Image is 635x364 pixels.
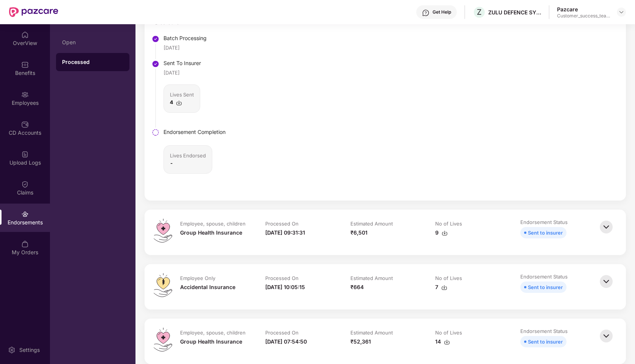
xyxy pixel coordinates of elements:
div: [DATE] [163,69,180,76]
div: Get Help [433,9,451,15]
span: Z [477,8,482,17]
div: Processed On [265,275,299,282]
img: svg+xml;base64,PHN2ZyB4bWxucz0iaHR0cDovL3d3dy53My5vcmcvMjAwMC9zdmciIHdpZHRoPSI0OS4zMiIgaGVpZ2h0PS... [154,273,172,297]
img: svg+xml;base64,PHN2ZyBpZD0iU3RlcC1Eb25lLTMyeDMyIiB4bWxucz0iaHR0cDovL3d3dy53My5vcmcvMjAwMC9zdmciIH... [152,60,159,68]
div: No of Lives [435,275,462,282]
div: [DATE] [163,44,180,51]
div: Pazcare [557,6,610,13]
div: No of Lives [435,220,462,227]
img: svg+xml;base64,PHN2ZyB4bWxucz0iaHR0cDovL3d3dy53My5vcmcvMjAwMC9zdmciIHdpZHRoPSI0OS4zMiIgaGVpZ2h0PS... [154,328,172,352]
div: [DATE] 09:31:31 [265,229,305,237]
div: Estimated Amount [350,329,393,336]
img: svg+xml;base64,PHN2ZyB4bWxucz0iaHR0cDovL3d3dy53My5vcmcvMjAwMC9zdmciIHdpZHRoPSI0OS4zMiIgaGVpZ2h0PS... [154,219,172,243]
div: Processed On [265,329,299,336]
img: New Pazcare Logo [9,7,58,17]
div: Lives Endorsed [170,152,206,159]
div: Endorsement Completion [163,128,226,136]
div: 9 [435,229,448,237]
div: Employee, spouse, children [180,329,246,336]
div: Processed [62,58,123,66]
div: [DATE] 07:54:50 [265,338,307,346]
div: ₹664 [350,283,364,291]
img: svg+xml;base64,PHN2ZyBpZD0iQmFjay0zMngzMiIgeG1sbnM9Imh0dHA6Ly93d3cudzMub3JnLzIwMDAvc3ZnIiB3aWR0aD... [598,328,615,344]
img: svg+xml;base64,PHN2ZyBpZD0iU3RlcC1QZW5kaW5nLTMyeDMyIiB4bWxucz0iaHR0cDovL3d3dy53My5vcmcvMjAwMC9zdm... [152,129,159,136]
div: Employee, spouse, children [180,220,246,227]
div: Sent to insurer [528,229,563,237]
img: svg+xml;base64,PHN2ZyBpZD0iRG93bmxvYWQtMzJ4MzIiIHhtbG5zPSJodHRwOi8vd3d3LnczLm9yZy8yMDAwL3N2ZyIgd2... [444,339,450,345]
div: Group Health Insurance [180,338,242,346]
b: 4 [170,99,173,105]
b: - [170,160,173,166]
div: Endorsement Status [520,328,568,334]
div: No of Lives [435,329,462,336]
div: Open [62,39,123,45]
img: svg+xml;base64,PHN2ZyBpZD0iRW5kb3JzZW1lbnRzIiB4bWxucz0iaHR0cDovL3d3dy53My5vcmcvMjAwMC9zdmciIHdpZH... [21,210,29,218]
div: Estimated Amount [350,275,393,282]
img: svg+xml;base64,PHN2ZyBpZD0iRW1wbG95ZWVzIiB4bWxucz0iaHR0cDovL3d3dy53My5vcmcvMjAwMC9zdmciIHdpZHRoPS... [21,91,29,98]
div: ZULU DEFENCE SYSTEM PRIVATE LIMITED [488,9,541,16]
div: Endorsement Status [520,219,568,226]
img: svg+xml;base64,PHN2ZyBpZD0iTXlfT3JkZXJzIiBkYXRhLW5hbWU9Ik15IE9yZGVycyIgeG1sbnM9Imh0dHA6Ly93d3cudz... [21,240,29,248]
div: 7 [435,283,447,291]
div: Sent To Insurer [163,59,226,67]
img: svg+xml;base64,PHN2ZyBpZD0iU2V0dGluZy0yMHgyMCIgeG1sbnM9Imh0dHA6Ly93d3cudzMub3JnLzIwMDAvc3ZnIiB3aW... [8,346,16,354]
div: Sent to insurer [528,338,563,346]
div: Accidental Insurance [180,283,235,291]
img: svg+xml;base64,PHN2ZyBpZD0iRG93bmxvYWQtMzJ4MzIiIHhtbG5zPSJodHRwOi8vd3d3LnczLm9yZy8yMDAwL3N2ZyIgd2... [176,100,182,106]
div: Estimated Amount [350,220,393,227]
img: svg+xml;base64,PHN2ZyBpZD0iVXBsb2FkX0xvZ3MiIGRhdGEtbmFtZT0iVXBsb2FkIExvZ3MiIHhtbG5zPSJodHRwOi8vd3... [21,151,29,158]
div: Endorsement Status [520,273,568,280]
div: ₹6,501 [350,229,367,237]
img: svg+xml;base64,PHN2ZyBpZD0iRG93bmxvYWQtMzJ4MzIiIHhtbG5zPSJodHRwOi8vd3d3LnczLm9yZy8yMDAwL3N2ZyIgd2... [442,230,448,236]
img: svg+xml;base64,PHN2ZyBpZD0iU3RlcC1Eb25lLTMyeDMyIiB4bWxucz0iaHR0cDovL3d3dy53My5vcmcvMjAwMC9zdmciIH... [152,35,159,43]
div: Batch Processing [163,34,226,42]
div: Employee Only [180,275,215,282]
div: Settings [17,346,42,354]
div: [DATE] 10:05:15 [265,283,305,291]
div: Processed On [265,220,299,227]
img: svg+xml;base64,PHN2ZyBpZD0iRG93bmxvYWQtMzJ4MzIiIHhtbG5zPSJodHRwOi8vd3d3LnczLm9yZy8yMDAwL3N2ZyIgd2... [441,285,447,291]
div: Lives Sent [170,91,194,98]
img: svg+xml;base64,PHN2ZyBpZD0iQ2xhaW0iIHhtbG5zPSJodHRwOi8vd3d3LnczLm9yZy8yMDAwL3N2ZyIgd2lkdGg9IjIwIi... [21,180,29,188]
div: 14 [435,338,450,346]
div: ₹52,361 [350,338,371,346]
div: Group Health Insurance [180,229,242,237]
img: svg+xml;base64,PHN2ZyBpZD0iQmFjay0zMngzMiIgeG1sbnM9Imh0dHA6Ly93d3cudzMub3JnLzIwMDAvc3ZnIiB3aWR0aD... [598,273,615,290]
img: svg+xml;base64,PHN2ZyBpZD0iQmFjay0zMngzMiIgeG1sbnM9Imh0dHA6Ly93d3cudzMub3JnLzIwMDAvc3ZnIiB3aWR0aD... [598,219,615,235]
img: svg+xml;base64,PHN2ZyBpZD0iQmVuZWZpdHMiIHhtbG5zPSJodHRwOi8vd3d3LnczLm9yZy8yMDAwL3N2ZyIgd2lkdGg9Ij... [21,61,29,68]
img: svg+xml;base64,PHN2ZyBpZD0iSG9tZSIgeG1sbnM9Imh0dHA6Ly93d3cudzMub3JnLzIwMDAvc3ZnIiB3aWR0aD0iMjAiIG... [21,31,29,39]
div: Customer_success_team_lead [557,13,610,19]
img: svg+xml;base64,PHN2ZyBpZD0iSGVscC0zMngzMiIgeG1sbnM9Imh0dHA6Ly93d3cudzMub3JnLzIwMDAvc3ZnIiB3aWR0aD... [422,9,430,17]
img: svg+xml;base64,PHN2ZyBpZD0iRHJvcGRvd24tMzJ4MzIiIHhtbG5zPSJodHRwOi8vd3d3LnczLm9yZy8yMDAwL3N2ZyIgd2... [618,9,624,15]
img: svg+xml;base64,PHN2ZyBpZD0iQ0RfQWNjb3VudHMiIGRhdGEtbmFtZT0iQ0QgQWNjb3VudHMiIHhtbG5zPSJodHRwOi8vd3... [21,121,29,128]
div: Sent to insurer [528,283,563,291]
